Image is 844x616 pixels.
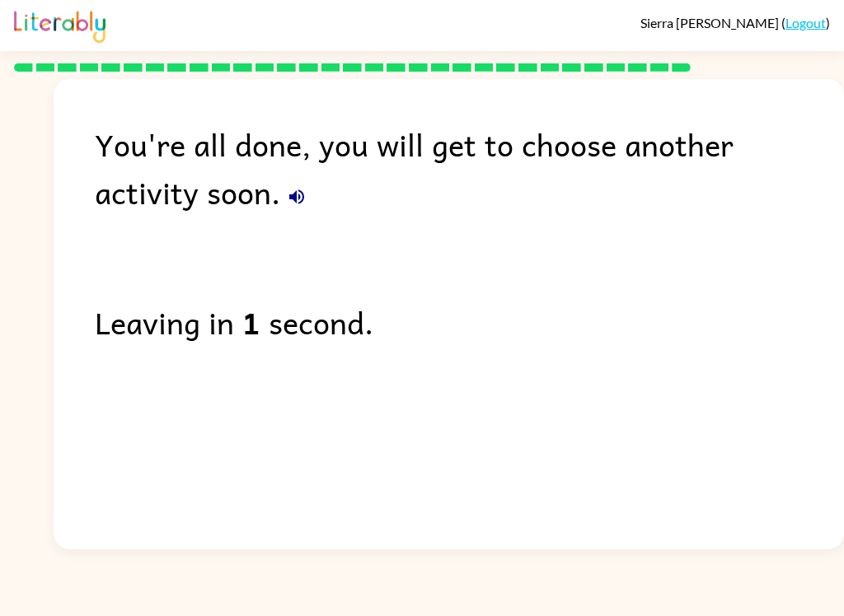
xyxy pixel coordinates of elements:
[242,298,260,346] b: 1
[14,7,105,43] img: Literably
[640,15,830,30] div: ( )
[95,120,844,216] div: You're all done, you will get to choose another activity soon.
[785,15,826,30] a: Logout
[95,298,844,346] div: Leaving in second.
[640,15,781,30] span: Sierra [PERSON_NAME]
